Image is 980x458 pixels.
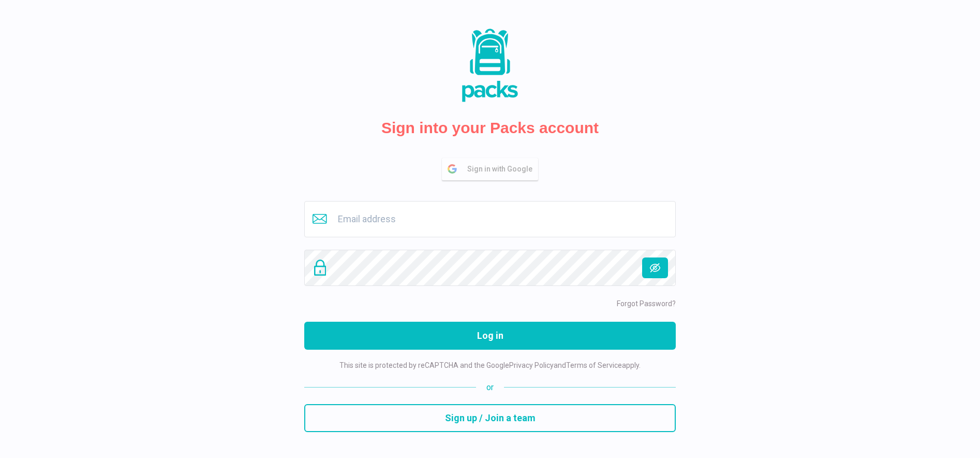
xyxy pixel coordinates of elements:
input: Email address [304,201,676,237]
a: Forgot Password? [617,299,676,308]
button: Sign up / Join a team [304,404,676,432]
span: Sign in with Google [467,159,538,180]
p: This site is protected by reCAPTCHA and the Google and apply. [339,360,641,371]
span: or [476,381,504,394]
img: Packs Logo [438,26,542,104]
button: Sign in with Google [442,158,538,180]
a: Privacy Policy [509,361,554,369]
button: Log in [304,322,676,350]
a: Terms of Service [566,361,622,369]
h2: Sign into your Packs account [381,119,599,137]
